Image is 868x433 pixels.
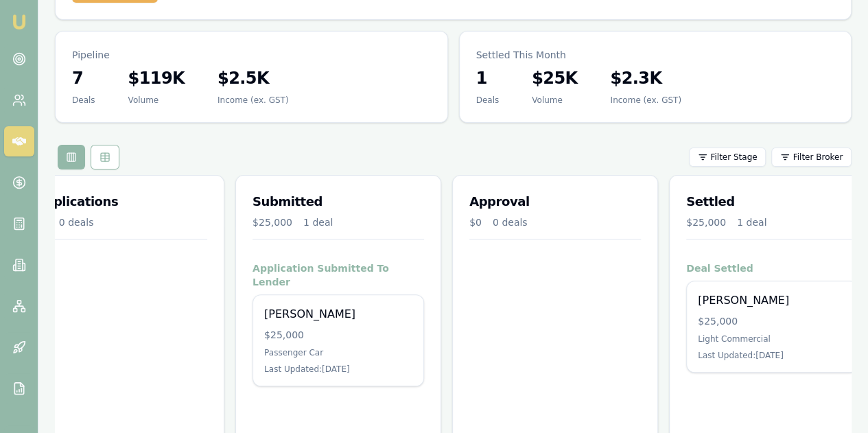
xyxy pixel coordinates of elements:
[476,67,500,89] h3: 1
[11,14,27,30] img: emu-icon-u.png
[72,67,95,89] h3: 7
[610,67,681,89] h3: $2.3K
[469,215,482,229] div: $0
[264,347,412,358] div: Passenger Car
[264,364,412,375] div: Last Updated: [DATE]
[532,67,577,89] h3: $25K
[698,292,846,309] div: [PERSON_NAME]
[128,95,185,106] div: Volume
[610,95,681,106] div: Income (ex. GST)
[689,148,766,167] button: Filter Stage
[476,95,500,106] div: Deals
[686,261,858,275] h4: Deal Settled
[264,328,412,342] div: $25,000
[72,48,431,62] p: Pipeline
[303,215,333,229] div: 1 deal
[469,192,641,211] h3: Approval
[686,215,726,229] div: $25,000
[476,48,835,62] p: Settled This Month
[710,152,757,163] span: Filter Stage
[264,306,412,323] div: [PERSON_NAME]
[253,192,424,211] h3: Submitted
[771,148,852,167] button: Filter Broker
[698,333,846,344] div: Light Commercial
[253,261,424,289] h4: Application Submitted To Lender
[253,215,292,229] div: $25,000
[59,215,94,229] div: 0 deals
[698,314,846,328] div: $25,000
[698,350,846,361] div: Last Updated: [DATE]
[36,192,207,211] h3: Applications
[72,95,95,106] div: Deals
[493,215,528,229] div: 0 deals
[737,215,766,229] div: 1 deal
[686,192,858,211] h3: Settled
[218,67,288,89] h3: $2.5K
[218,95,288,106] div: Income (ex. GST)
[532,95,577,106] div: Volume
[793,152,843,163] span: Filter Broker
[128,67,185,89] h3: $119K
